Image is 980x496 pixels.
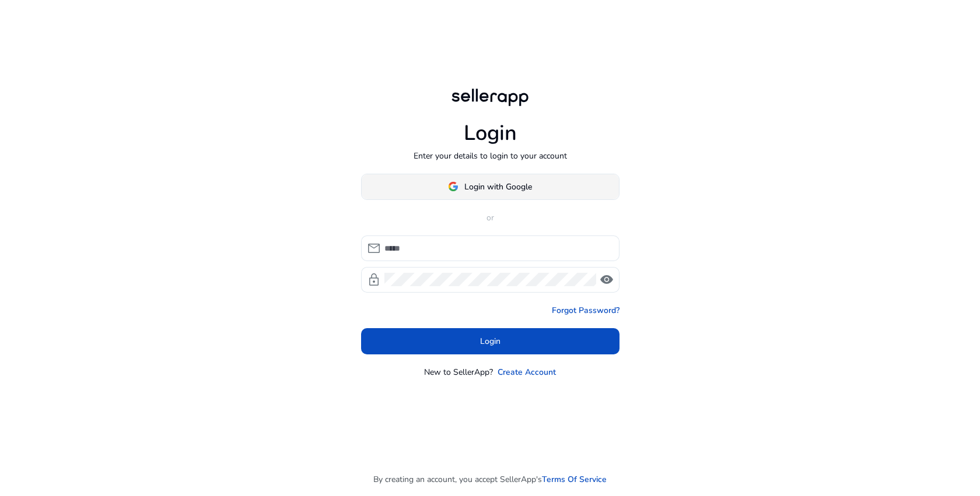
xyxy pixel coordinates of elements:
[367,241,381,255] span: mail
[464,121,517,146] h1: Login
[367,273,381,287] span: lock
[361,212,619,224] p: or
[542,473,607,486] a: Terms Of Service
[448,181,459,192] img: google-logo.svg
[424,366,493,378] p: New to SellerApp?
[600,273,614,287] span: visibility
[361,328,619,354] button: Login
[552,304,619,316] a: Forgot Password?
[414,150,567,162] p: Enter your details to login to your account
[480,335,501,347] span: Login
[361,174,619,200] button: Login with Google
[498,366,556,378] a: Create Account
[464,181,532,193] span: Login with Google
